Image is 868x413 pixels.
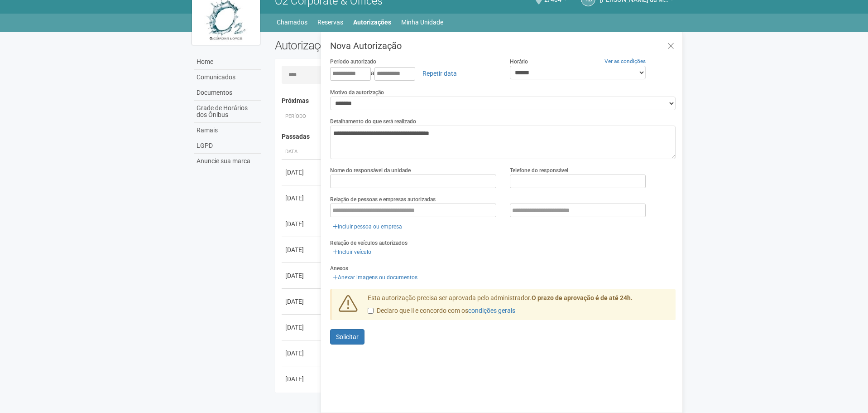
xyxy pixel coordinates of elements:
label: Motivo da autorização [330,88,384,97]
a: Reservas [317,16,343,29]
th: Período [282,109,322,124]
div: [DATE] [285,374,319,384]
h2: Autorizações [275,39,469,52]
label: Declaro que li e concordo com os [368,306,515,316]
a: Autorizações [353,16,391,29]
h4: Passadas [282,133,670,140]
label: Detalhamento do que será realizado [330,117,416,126]
a: Ver as condições [604,58,646,64]
span: Solicitar [336,333,359,340]
strong: O prazo de aprovação é de até 24h. [532,294,633,301]
label: Relação de veículos autorizados [330,239,408,247]
a: Documentos [194,85,261,101]
div: Esta autorização precisa ser aprovada pelo administrador. [361,294,676,320]
h4: Próximas [282,97,670,104]
label: Telefone do responsável [510,166,568,175]
label: Período autorizado [330,58,376,66]
a: LGPD [194,138,261,154]
div: a [330,66,496,81]
button: Solicitar [330,329,364,345]
a: Incluir veículo [330,247,374,257]
a: Anexar imagens ou documentos [330,272,420,282]
a: condições gerais [468,307,515,314]
div: [DATE] [285,349,319,358]
label: Horário [510,58,528,66]
a: Ramais [194,123,261,138]
div: [DATE] [285,271,319,280]
a: Minha Unidade [401,16,443,29]
div: [DATE] [285,219,319,228]
label: Nome do responsável da unidade [330,166,411,175]
label: Anexos [330,264,348,272]
div: [DATE] [285,297,319,306]
div: [DATE] [285,245,319,254]
a: Home [194,54,261,70]
div: [DATE] [285,168,319,177]
a: Repetir data [417,66,463,81]
a: Grade de Horários dos Ônibus [194,101,261,123]
label: Relação de pessoas e empresas autorizadas [330,195,436,204]
input: Declaro que li e concordo com oscondições gerais [368,308,374,314]
a: Chamados [277,16,307,29]
a: Comunicados [194,70,261,85]
a: Anuncie sua marca [194,154,261,169]
h3: Nova Autorização [330,41,676,50]
div: [DATE] [285,194,319,203]
div: [DATE] [285,323,319,332]
th: Data [282,145,322,160]
a: Incluir pessoa ou empresa [330,222,405,232]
